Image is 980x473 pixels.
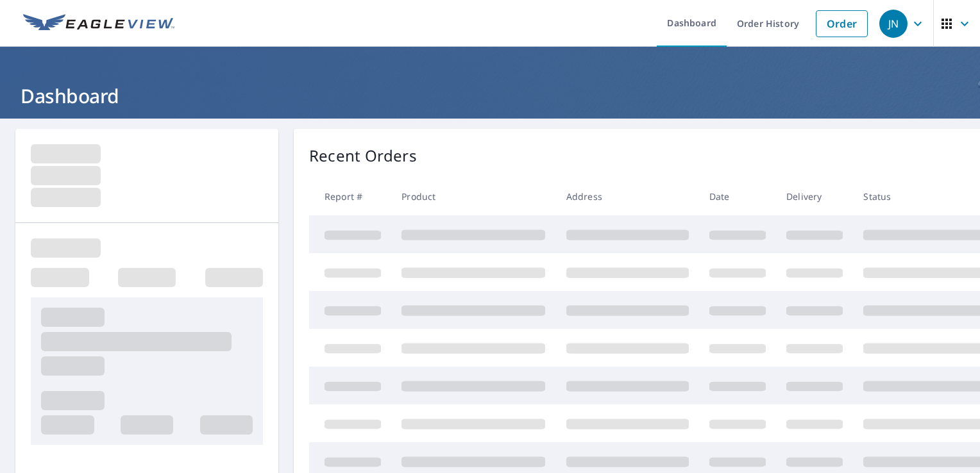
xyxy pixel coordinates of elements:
[23,14,174,33] img: EV Logo
[556,178,699,215] th: Address
[879,10,908,38] div: JN
[699,178,776,215] th: Date
[15,83,965,109] h1: Dashboard
[309,178,391,215] th: Report #
[816,10,868,37] a: Order
[309,144,417,167] p: Recent Orders
[776,178,853,215] th: Delivery
[391,178,555,215] th: Product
